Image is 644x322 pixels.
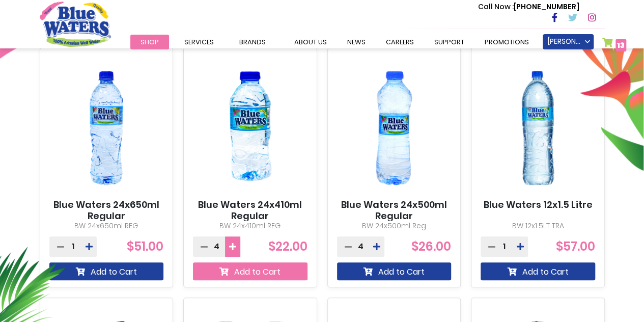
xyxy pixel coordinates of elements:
span: Services [184,37,214,47]
button: Add to Cart [337,262,452,280]
button: Add to Cart [481,262,595,280]
p: BW 24x500ml Reg [337,221,452,231]
img: Blue Waters 24x500ml Regular [337,57,452,200]
a: [PERSON_NAME] [543,34,594,49]
a: Blue Waters 12x1.5 Litre [483,199,592,210]
img: Blue Waters 24x410ml Regular [193,57,307,200]
span: $22.00 [268,238,307,255]
span: $51.00 [127,238,163,255]
span: Call Now : [478,2,514,12]
a: support [424,35,474,49]
span: $57.00 [556,238,595,255]
p: [PHONE_NUMBER] [478,2,579,12]
span: Brands [239,37,266,47]
img: Blue Waters 12x1.5 Litre [481,57,595,200]
a: 13 [602,38,627,52]
a: Blue Waters 24x650ml Regular [49,199,164,221]
span: $26.00 [411,238,451,255]
button: Add to Cart [193,262,307,280]
a: Blue Waters 24x500ml Regular [337,199,452,221]
a: Blue Waters 24x410ml Regular [193,199,307,221]
p: BW 24x410ml REG [193,221,307,231]
img: Blue Waters 24x650ml Regular [49,57,164,200]
a: careers [376,35,424,49]
a: Promotions [474,35,539,49]
span: 13 [617,40,625,50]
p: BW 24x650ml REG [49,221,164,231]
p: BW 12x1.5LT TRA [481,221,595,231]
a: about us [284,35,337,49]
button: Add to Cart [49,262,164,280]
span: Shop [141,37,159,47]
a: store logo [40,2,111,46]
a: News [337,35,376,49]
